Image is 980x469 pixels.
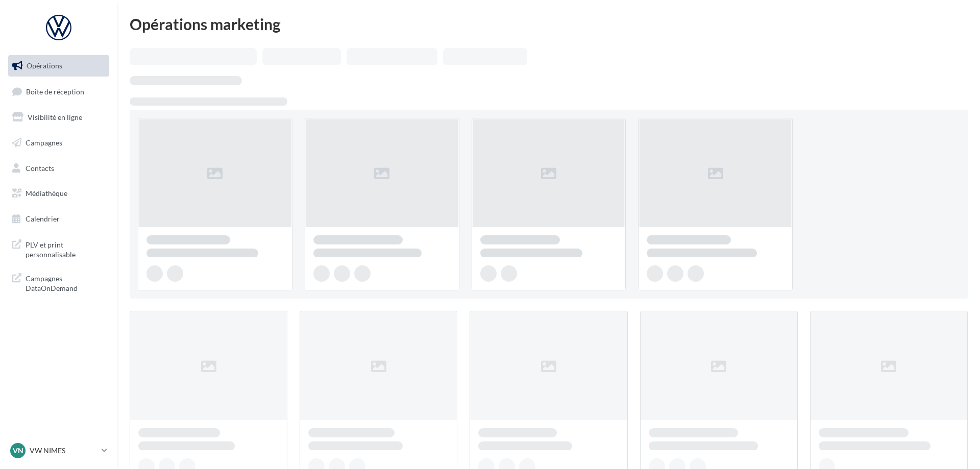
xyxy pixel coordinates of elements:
a: Médiathèque [6,183,111,204]
a: Contacts [6,158,111,179]
span: Campagnes DataOnDemand [26,271,105,293]
span: Contacts [26,163,54,172]
span: Campagnes [26,138,62,147]
a: PLV et print personnalisable [6,234,111,264]
span: Visibilité en ligne [28,113,82,121]
a: Campagnes DataOnDemand [6,267,111,298]
a: Visibilité en ligne [6,107,111,128]
p: VW NIMES [30,446,97,456]
span: Boîte de réception [26,87,84,95]
span: Opérations [27,61,62,70]
a: VN VW NIMES [8,441,109,460]
div: Opérations marketing [130,16,968,32]
a: Campagnes [6,132,111,154]
a: Opérations [6,55,111,77]
span: Médiathèque [26,189,67,198]
a: Calendrier [6,208,111,230]
span: PLV et print personnalisable [26,238,105,260]
span: VN [13,446,23,456]
span: Calendrier [26,214,60,223]
a: Boîte de réception [6,81,111,103]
